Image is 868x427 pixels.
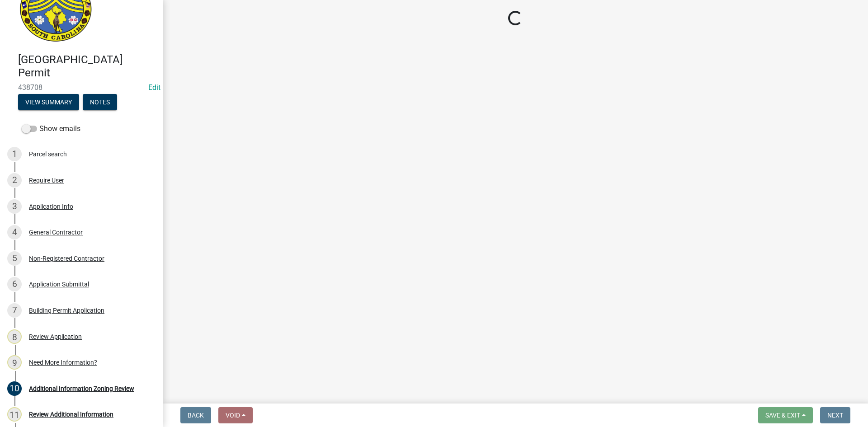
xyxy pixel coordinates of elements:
button: Void [218,407,253,423]
button: Next [820,407,850,423]
div: Parcel search [29,151,67,157]
wm-modal-confirm: Summary [18,99,79,106]
div: Additional Information Zoning Review [29,385,134,392]
div: 11 [7,407,22,422]
div: 1 [7,147,22,161]
div: Review Application [29,333,82,340]
button: View Summary [18,94,79,110]
div: Need More Information? [29,359,97,366]
span: Save & Exit [765,412,800,419]
button: Notes [83,94,117,110]
div: Building Permit Application [29,307,104,314]
div: 9 [7,355,22,370]
div: Require User [29,177,64,183]
div: 3 [7,199,22,214]
wm-modal-confirm: Edit Application Number [148,83,160,92]
div: 10 [7,381,22,396]
span: Next [827,412,843,419]
a: Edit [148,83,160,92]
h4: [GEOGRAPHIC_DATA] Permit [18,53,156,80]
div: Application Info [29,203,73,210]
div: Application Submittal [29,281,89,287]
button: Save & Exit [758,407,813,423]
button: Back [180,407,211,423]
div: 7 [7,303,22,318]
div: 5 [7,251,22,266]
div: General Contractor [29,229,83,235]
label: Show emails [22,123,80,134]
span: Void [226,412,240,419]
wm-modal-confirm: Notes [83,99,117,106]
div: 8 [7,329,22,344]
span: Back [188,412,204,419]
div: 4 [7,225,22,239]
span: 438708 [18,83,145,92]
div: Non-Registered Contractor [29,255,104,262]
div: 2 [7,173,22,188]
div: Review Additional Information [29,411,113,418]
div: 6 [7,277,22,291]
